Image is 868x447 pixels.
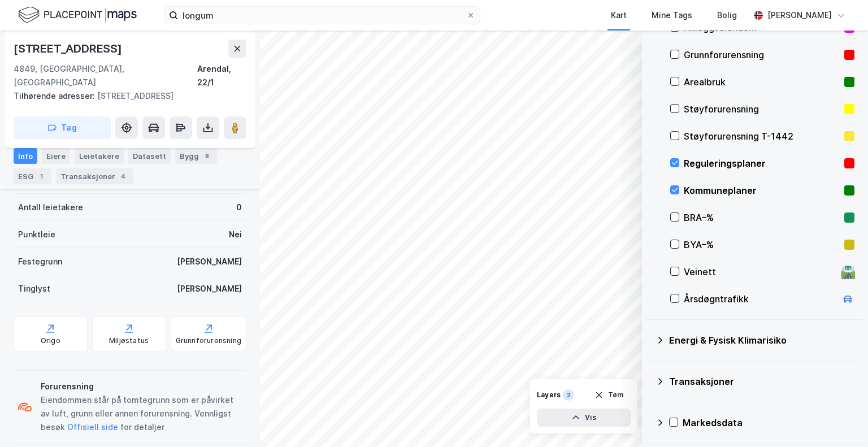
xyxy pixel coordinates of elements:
div: Datasett [128,148,171,164]
iframe: Chat Widget [811,393,868,447]
div: Kontrollprogram for chat [811,393,868,447]
div: BYA–% [684,238,840,251]
div: [STREET_ADDRESS] [14,40,124,58]
div: Antall leietakere [18,201,83,214]
div: Årsdøgntrafikk [684,292,836,306]
div: Reguleringsplaner [684,157,840,170]
div: Transaksjoner [56,168,133,184]
div: Nei [229,228,242,241]
div: Info [14,148,37,164]
div: 8 [201,150,212,162]
div: Festegrunn [18,255,62,268]
div: Forurensning [41,380,242,393]
button: Vis [537,409,631,427]
div: BRA–% [684,211,840,224]
div: 4 [118,171,129,182]
input: Søk på adresse, matrikkel, gårdeiere, leietakere eller personer [178,7,466,24]
div: Bygg [175,148,217,164]
div: Mine Tags [652,8,692,22]
div: Eiendommen står på tomtegrunn som er påvirket av luft, grunn eller annen forurensning. Vennligst ... [41,393,242,434]
div: Støyforurensning T-1442 [684,129,840,143]
div: 🛣️ [840,264,856,279]
div: Eiere [42,148,70,164]
div: Grunnforurensning [684,48,840,62]
div: [PERSON_NAME] [177,255,242,268]
div: 1 [36,171,47,182]
div: [STREET_ADDRESS] [14,89,237,103]
button: Tag [14,116,111,139]
div: Miljøstatus [109,336,149,345]
div: Støyforurensning [684,102,840,116]
div: Transaksjoner [669,375,854,388]
img: logo.f888ab2527a4732fd821a326f86c7f29.svg [18,5,137,25]
div: [PERSON_NAME] [767,8,832,22]
div: ESG [14,168,51,184]
div: Veinett [684,265,836,279]
div: Arealbruk [684,75,840,89]
div: 4849, [GEOGRAPHIC_DATA], [GEOGRAPHIC_DATA] [14,62,197,89]
div: Markedsdata [683,416,854,429]
div: 0 [236,201,242,214]
div: Kart [611,8,627,22]
span: Tilhørende adresser: [14,91,97,101]
div: Leietakere [75,148,124,164]
div: Tinglyst [18,282,50,296]
div: [PERSON_NAME] [177,282,242,296]
div: Energi & Fysisk Klimarisiko [669,333,854,347]
div: Kommuneplaner [684,184,840,197]
div: Grunnforurensning [176,336,241,345]
div: Bolig [717,8,737,22]
div: Layers [537,390,561,400]
div: Arendal, 22/1 [197,62,246,89]
div: Punktleie [18,228,55,241]
button: Tøm [587,386,631,404]
div: Origo [41,336,60,345]
div: 2 [563,389,574,401]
